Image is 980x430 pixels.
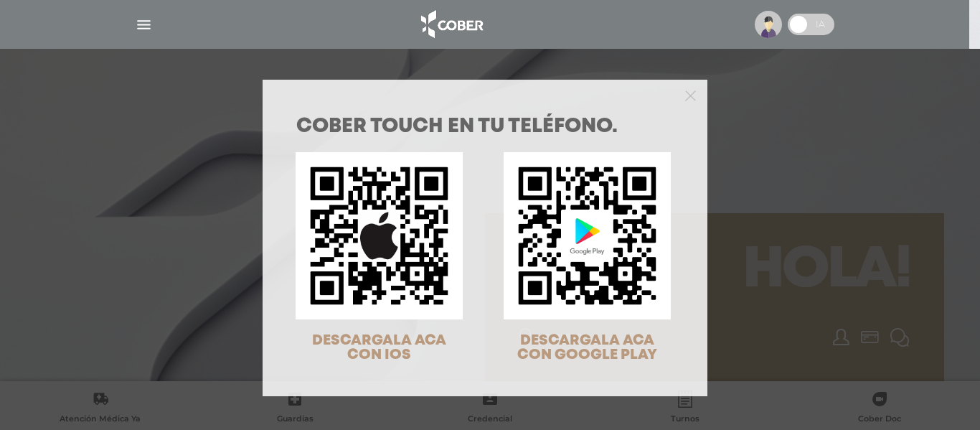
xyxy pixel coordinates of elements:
[504,152,671,319] img: qr-code
[296,117,674,137] h1: COBER TOUCH en tu teléfono.
[296,152,463,319] img: qr-code
[685,88,696,101] button: Close
[517,334,657,362] span: DESCARGALA ACA CON GOOGLE PLAY
[312,334,446,362] span: DESCARGALA ACA CON IOS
